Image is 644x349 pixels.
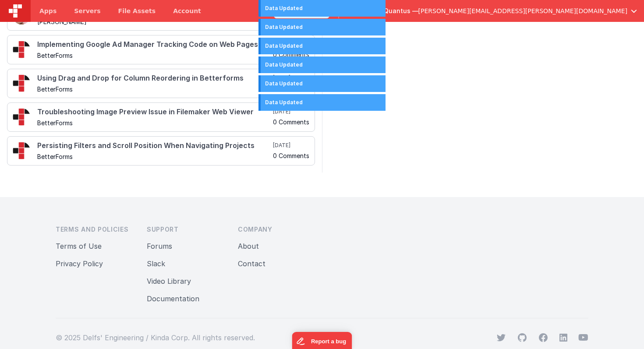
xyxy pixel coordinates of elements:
button: Forums [147,241,172,251]
h5: BetterForms [37,86,271,92]
h4: Troubleshooting Image Preview Issue in Filemaker Web Viewer [37,108,271,116]
a: Privacy Policy [56,259,103,268]
a: Slack [147,259,165,268]
a: About [238,242,259,250]
img: 295_2.png [13,41,30,58]
span: [PERSON_NAME][EMAIL_ADDRESS][PERSON_NAME][DOMAIN_NAME] [418,7,627,15]
span: Apps [39,7,57,15]
h3: Company [238,225,315,234]
div: Data Updated [265,61,381,69]
button: Video Library [147,276,191,286]
h5: 0 Comments [273,119,309,125]
a: Persisting Filters and Scroll Position When Navigating Projects BetterForms [DATE] 0 Comments [7,136,315,166]
span: Quantus — [384,7,418,15]
h4: Implementing Google Ad Manager Tracking Code on Web Pages [37,41,271,49]
h5: BetterForms [37,120,271,126]
a: Implementing Google Ad Manager Tracking Code on Web Pages BetterForms [DATE] 0 Comments [7,35,315,64]
a: Troubleshooting Image Preview Issue in Filemaker Web Viewer BetterForms [DATE] 0 Comments [7,102,315,132]
img: 295_2.png [13,142,30,159]
svg: viewBox="0 0 24 24" aria-hidden="true"> [559,333,568,342]
h5: BetterForms [37,153,271,160]
img: 295_2.png [13,108,30,126]
div: Data Updated [265,80,381,88]
h4: Using Drag and Drop for Column Reordering in Betterforms [37,74,271,82]
h3: Terms and Policies [56,225,133,234]
h3: Support [147,225,224,234]
h5: BetterForms [37,52,271,59]
p: © 2025 Delfs' Engineering / Kinda Corp. All rights reserved. [56,332,255,343]
a: Terms of Use [56,242,102,250]
button: About [238,241,259,251]
div: Data Updated [265,42,381,50]
div: Data Updated [265,23,381,31]
h5: [DATE] [273,142,309,149]
h4: Persisting Filters and Scroll Position When Navigating Projects [37,142,271,150]
button: Quantus — [PERSON_NAME][EMAIL_ADDRESS][PERSON_NAME][DOMAIN_NAME] [384,7,637,15]
img: 295_2.png [13,74,30,92]
button: Documentation [147,293,199,304]
a: Using Drag and Drop for Column Reordering in Betterforms BetterForms [DATE] 0 Comments [7,69,315,98]
span: Servers [74,7,100,15]
div: Data Updated [265,4,381,12]
span: File Assets [118,7,156,15]
h5: 0 Comments [273,152,309,159]
h5: [PERSON_NAME] [37,18,272,25]
div: Data Updated [265,99,381,106]
button: Contact [238,258,265,269]
button: Slack [147,258,165,269]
